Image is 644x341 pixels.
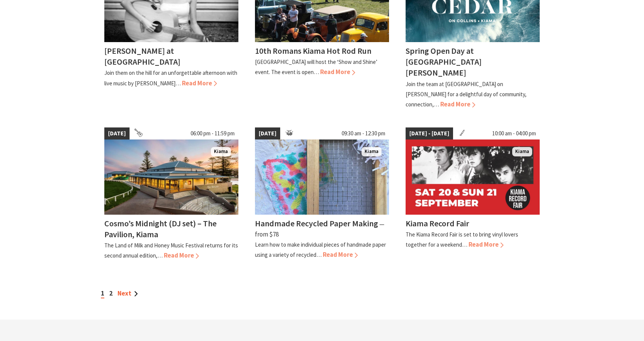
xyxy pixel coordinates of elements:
[182,79,217,87] span: Read More
[406,127,540,261] a: [DATE] - [DATE] 10:00 am - 04:00 pm Kiama Kiama Record Fair The Kiama Record Fair is set to bring...
[488,127,540,139] span: 10:00 am - 04:00 pm
[255,127,389,261] a: [DATE] 09:30 am - 12:30 pm Handmade Paper Kiama Handmade Recycled Paper Making ⁠— from $78 Learn ...
[406,80,526,108] p: Join the team at [GEOGRAPHIC_DATA] on [PERSON_NAME] for a delightful day of community, connection,…
[255,45,371,56] h4: 10th Romans Kiama Hot Rod Run
[320,68,355,76] span: Read More
[104,45,180,67] h4: [PERSON_NAME] at [GEOGRAPHIC_DATA]
[164,251,199,259] span: Read More
[362,147,382,156] span: Kiama
[118,289,138,297] a: Next
[255,241,386,258] p: Learn how to make individual pieces of handmade paper using a variety of recycled…
[104,218,217,239] h4: Cosmo’s Midnight (DJ set) – The Pavilion, Kiama
[512,147,532,156] span: Kiama
[104,242,238,259] p: The Land of Milk and Honey Music Festival returns for its second annual edition,…
[406,127,453,139] span: [DATE] - [DATE]
[101,289,104,299] span: 1
[255,58,377,76] p: [GEOGRAPHIC_DATA] will host the ‘Show and Shine’ event. The event is open…
[255,139,389,215] img: Handmade Paper
[406,45,482,78] h4: Spring Open Day at [GEOGRAPHIC_DATA][PERSON_NAME]
[104,127,238,261] a: [DATE] 06:00 pm - 11:59 pm Land of Milk an Honey Festival Kiama Cosmo’s Midnight (DJ set) – The P...
[104,139,238,215] img: Land of Milk an Honey Festival
[323,250,358,259] span: Read More
[440,100,475,108] span: Read More
[469,240,504,249] span: Read More
[255,127,280,139] span: [DATE]
[104,127,130,139] span: [DATE]
[211,147,231,156] span: Kiama
[104,69,237,86] p: Join them on the hill for an unforgettable afternoon with live music by [PERSON_NAME]…
[255,220,385,238] span: ⁠— from $78
[406,218,469,229] h4: Kiama Record Fair
[338,127,389,139] span: 09:30 am - 12:30 pm
[406,231,518,248] p: The Kiama Record Fair is set to bring vinyl lovers together for a weekend…
[255,218,378,229] h4: Handmade Recycled Paper Making
[109,289,113,297] a: 2
[187,127,238,139] span: 06:00 pm - 11:59 pm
